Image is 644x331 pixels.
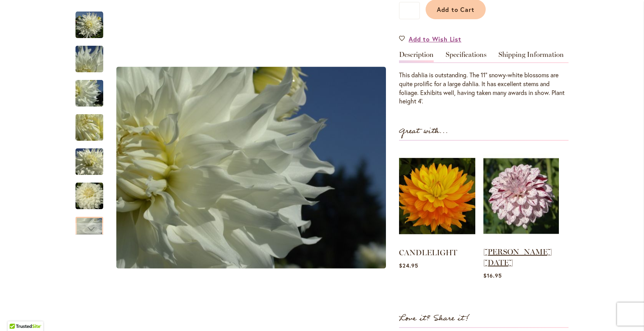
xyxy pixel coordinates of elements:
div: Walter Hardisty [75,4,111,38]
a: Description [399,51,434,62]
img: Walter Hardisty [62,73,117,114]
a: CANDLELIGHT [399,248,457,257]
img: CANDLELIGHT [399,148,475,244]
a: [PERSON_NAME] [DATE] [483,247,552,267]
span: $24.95 [399,262,418,269]
img: Walter Hardisty [116,67,386,269]
iframe: Launch Accessibility Center [6,304,27,325]
div: Next [75,223,103,235]
a: Add to Wish List [399,35,461,43]
div: Walter Hardisty [75,106,111,141]
img: Walter Hardisty [75,11,103,39]
div: Walter Hardisty [75,175,111,209]
strong: Love it? Share it! [399,312,470,325]
img: HULIN'S CARNIVAL [483,149,559,243]
div: Walter Hardisty [75,141,111,175]
span: $16.95 [483,272,502,279]
div: This dahlia is outstanding. The 11" snowy-white blossoms are quite prolific for a large dahlia. I... [399,71,569,106]
span: Add to Wish List [409,35,461,43]
div: Walter Hardisty [75,72,111,106]
div: Walter Hardisty [75,209,103,243]
div: Detailed Product Info [399,51,569,106]
span: Add to Cart [437,5,475,13]
a: Specifications [446,51,486,62]
a: Shipping Information [498,51,564,62]
strong: Great with... [399,125,448,138]
img: Walter Hardisty [62,38,117,80]
img: Walter Hardisty [62,107,117,148]
img: Walter Hardisty [75,182,103,210]
img: Walter Hardisty [62,141,117,183]
div: Walter Hardisty [75,38,111,72]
